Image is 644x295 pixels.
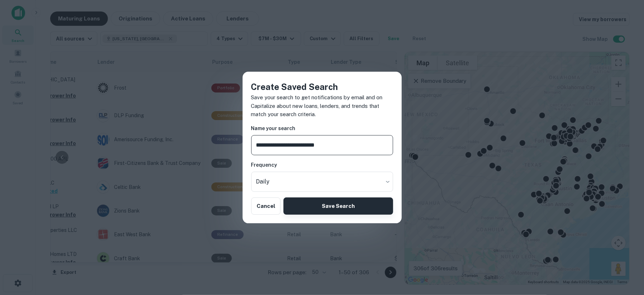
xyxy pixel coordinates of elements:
button: Save Search [283,198,393,215]
div: Without label [251,172,393,192]
iframe: Chat Widget [608,238,644,272]
h4: Create Saved Search [251,80,393,93]
p: Save your search to get notifications by email and on Capitalize about new loans, lenders, and tr... [251,93,393,119]
h6: Name your search [251,124,393,132]
button: Cancel [251,198,281,215]
h6: Frequency [251,161,393,169]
